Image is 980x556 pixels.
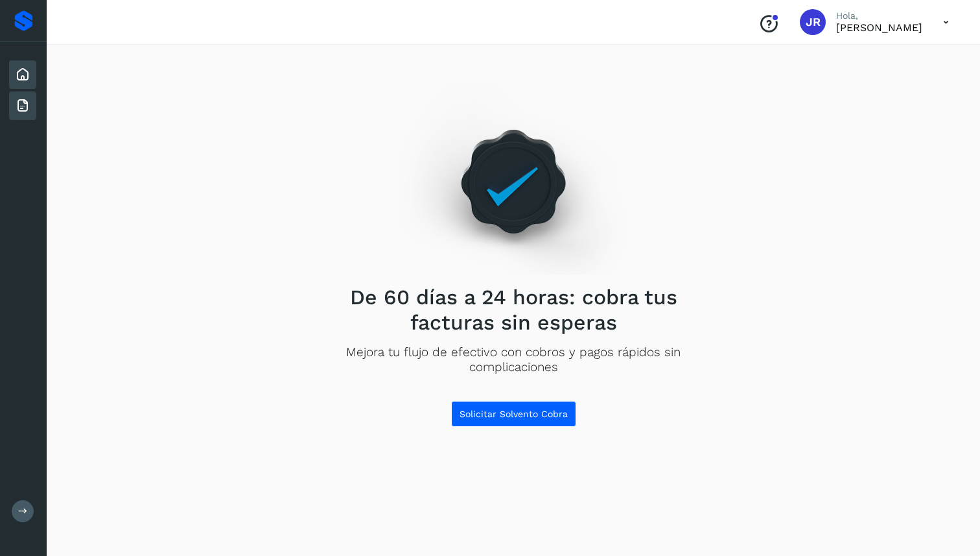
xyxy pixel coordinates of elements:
[460,409,568,418] span: Solicitar Solvento Cobra
[401,84,625,274] img: Empty state image
[329,285,698,335] h2: De 60 días a 24 horas: cobra tus facturas sin esperas
[329,345,698,375] p: Mejora tu flujo de efectivo con cobros y pagos rápidos sin complicaciones
[451,401,576,427] button: Solicitar Solvento Cobra
[9,60,36,89] div: Inicio
[836,21,922,34] p: JEHU RODRIGUEZ
[836,10,922,21] p: Hola,
[9,91,36,120] div: Facturas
